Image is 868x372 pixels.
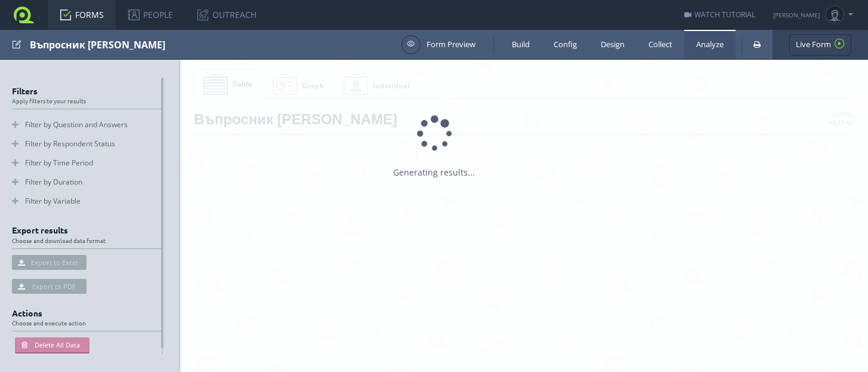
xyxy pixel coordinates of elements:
span: Choose and execute action [12,319,174,326]
a: Form Preview [401,35,475,54]
div: Въпросник [PERSON_NAME] [30,30,396,59]
div: Generating results... [393,167,475,178]
a: Collect [637,30,684,59]
a: Filter by Variable [12,192,162,211]
a: Analyze [684,30,736,59]
h2: Export results [12,226,174,248]
a: Build [500,30,542,59]
h2: Filters [12,87,174,109]
a: Filter by Question and Answers [12,115,162,134]
h2: Actions [12,309,174,331]
a: Filter by Respondent Status [12,134,162,153]
button: Export to PDF [12,279,87,294]
a: Design [589,30,637,59]
a: Filter by Duration [12,173,162,192]
a: Filter by Time Period [12,153,162,173]
span: Choose and download data format [12,237,174,244]
a: Live Form [789,34,851,56]
span: Apply filters to your results [12,97,174,104]
button: Export to Excel [12,255,87,270]
a: Config [542,30,589,59]
span: Edit [12,37,21,52]
button: Delete All Data [15,337,89,352]
a: WATCH TUTORIAL [684,10,755,20]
